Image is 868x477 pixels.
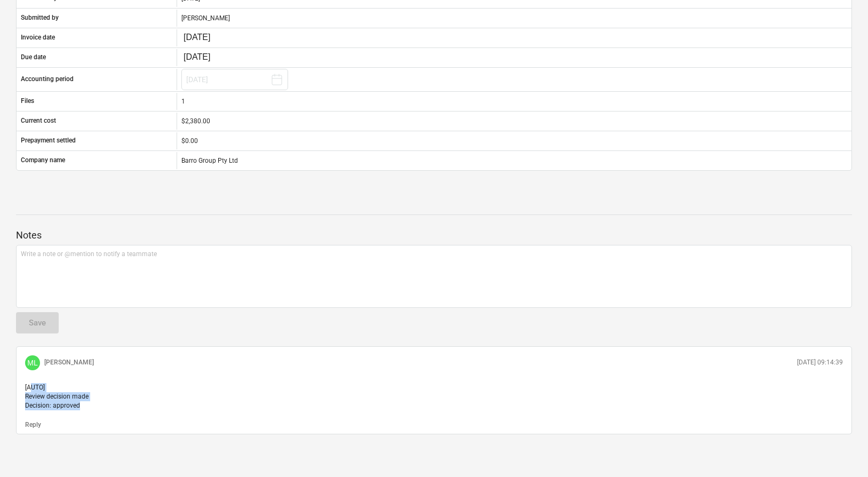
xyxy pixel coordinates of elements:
[181,30,232,45] input: Change
[21,13,59,22] p: Submitted by
[25,420,41,430] button: Reply
[21,136,76,145] p: Prepayment settled
[177,93,851,110] div: 1
[16,229,852,242] p: Notes
[25,355,40,370] div: Matt Lebon
[21,33,55,42] p: Invoice date
[21,116,56,125] p: Current cost
[181,69,288,90] button: [DATE]
[21,75,74,84] p: Accounting period
[21,97,34,106] p: Files
[177,10,851,27] div: [PERSON_NAME]
[21,156,65,165] p: Company name
[44,358,94,367] p: [PERSON_NAME]
[815,426,868,477] iframe: Chat Widget
[181,117,847,125] div: $2,380.00
[27,359,37,367] span: ML
[21,53,46,62] p: Due date
[797,358,843,367] p: [DATE] 09:14:39
[25,384,89,409] span: [AUTO] Review decision made Decision: approved
[181,50,232,65] input: Change
[181,137,847,145] div: $0.00
[177,152,851,169] div: Barro Group Pty Ltd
